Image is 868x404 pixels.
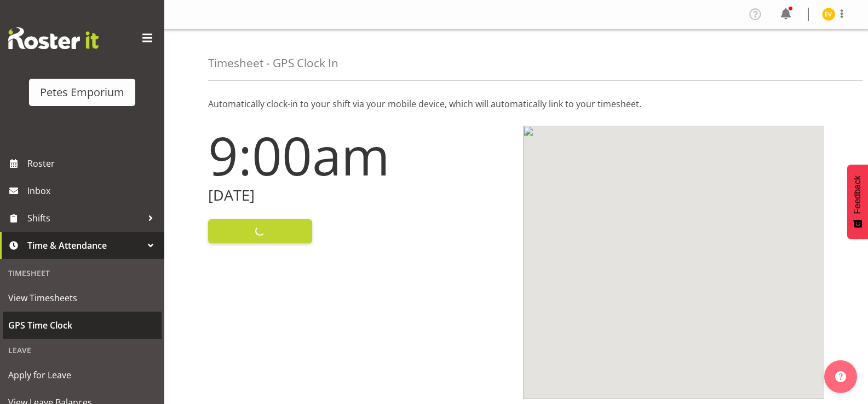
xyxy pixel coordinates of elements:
span: View Timesheets [8,290,156,306]
div: Timesheet [3,262,162,284]
span: Apply for Leave [8,367,156,383]
p: Automatically clock-in to your shift via your mobile device, which will automatically link to you... [208,97,824,110]
span: Feedback [853,175,863,214]
h1: 9:00am [208,126,510,185]
span: Roster [27,155,159,172]
img: eva-vailini10223.jpg [822,8,835,21]
span: GPS Time Clock [8,317,156,333]
div: Leave [3,339,162,361]
a: Apply for Leave [3,361,162,389]
img: help-xxl-2.png [835,371,846,382]
h4: Timesheet - GPS Clock In [208,57,338,69]
a: View Timesheets [3,284,162,312]
a: GPS Time Clock [3,312,162,339]
h2: [DATE] [208,187,510,204]
span: Shifts [27,210,142,226]
img: Rosterit website logo [8,27,99,49]
button: Feedback - Show survey [847,165,868,239]
span: Time & Attendance [27,237,142,254]
div: Petes Emporium [40,84,124,101]
span: Inbox [27,183,159,199]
